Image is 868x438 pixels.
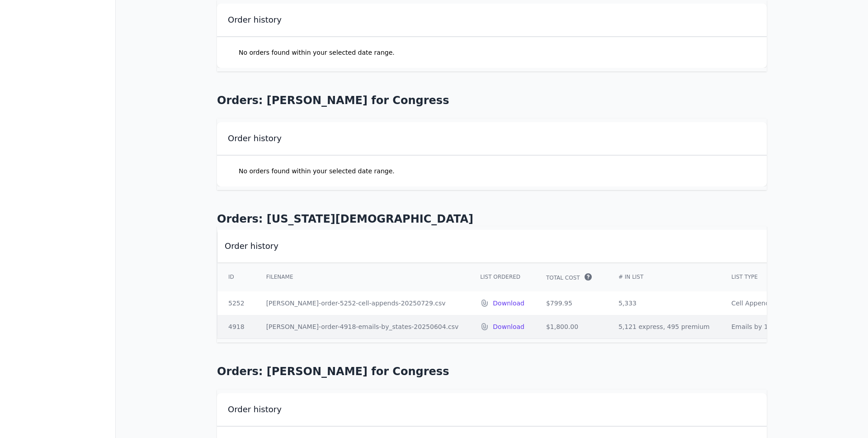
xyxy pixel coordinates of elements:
[493,299,524,308] a: Download
[217,291,255,315] td: 5252
[493,322,524,331] a: Download
[469,262,535,291] th: List Ordered
[255,291,470,315] td: [PERSON_NAME]-order-5252-cell-appends-20250729.csv
[217,364,767,379] h1: Orders: [PERSON_NAME] for Congress
[608,262,721,291] th: # In List
[228,156,406,186] p: No orders found within your selected date range.
[255,315,470,338] td: [PERSON_NAME]-order-4918-emails-by_states-20250604.csv
[255,262,470,291] th: Filename
[217,212,767,226] h1: Orders: [US_STATE][DEMOGRAPHIC_DATA]
[535,291,608,315] td: $799.95
[608,291,721,315] td: 5,333
[228,37,406,68] p: No orders found within your selected date range.
[731,322,787,331] span: Emails by 1 State
[217,315,255,338] td: 4918
[721,262,805,291] th: List Type
[228,404,282,415] h2: Order history
[217,262,255,291] th: ID
[546,274,580,281] span: Total Cost
[608,315,721,338] td: 5,121 express, 495 premium
[535,315,608,338] td: $1,800.00
[228,14,282,25] h2: Order history
[721,291,805,315] td: Cell Appends
[217,93,767,108] h1: Orders: [PERSON_NAME] for Congress
[228,133,282,144] h2: Order history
